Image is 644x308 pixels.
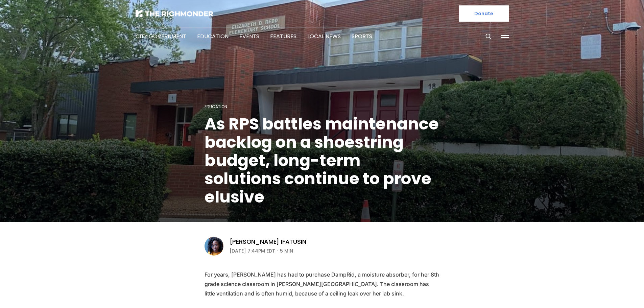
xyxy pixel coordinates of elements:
a: Events [239,32,259,40]
p: For years, [PERSON_NAME] has had to purchase DampRid, a moisture absorber, for her 8th grade scie... [205,270,440,298]
h1: As RPS battles maintenance backlog on a shoestring budget, long-term solutions continue to prove ... [205,115,440,206]
a: Sports [352,32,372,40]
a: [PERSON_NAME] Ifatusin [230,238,306,246]
time: [DATE] 7:44PM EDT [230,247,275,255]
a: Donate [459,5,509,22]
img: The Richmonder [136,10,213,17]
a: Education [205,104,227,110]
a: Features [270,32,296,40]
a: Education [197,32,229,40]
span: 5 min [280,247,293,255]
a: Local News [307,32,341,40]
a: City Government [136,32,186,40]
img: Victoria A. Ifatusin [205,237,223,256]
iframe: portal-trigger [587,275,644,308]
button: Search this site [483,31,494,42]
